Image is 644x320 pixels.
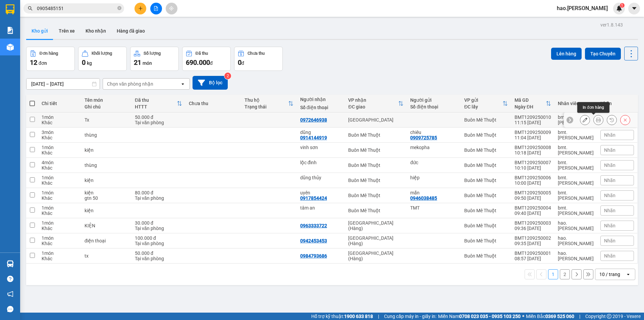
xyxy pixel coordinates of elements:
div: Buôn Mê Thuột [464,178,508,183]
span: Nhãn [604,238,615,243]
div: Thu hộ [245,97,288,103]
div: Khác [42,256,78,261]
div: 1 món [42,145,78,150]
button: Chưa thu0đ [234,47,283,71]
div: Tại văn phòng [135,226,182,231]
button: Khối lượng0kg [78,47,127,71]
div: bmt.thaison [558,160,594,171]
div: Khác [42,165,78,171]
div: Buôn Mê Thuột [464,223,508,228]
div: BMT1209250008 [515,145,551,150]
span: Nhãn [604,132,615,138]
div: 3 món [42,130,78,135]
div: Đã thu [135,97,177,103]
div: bmt.thaison [558,115,594,125]
div: Tx [85,117,128,123]
span: Nhãn [604,147,615,153]
div: 50.000 đ [135,250,182,256]
div: Tại văn phòng [135,195,182,201]
div: kiện [85,190,128,195]
button: plus [135,3,146,14]
sup: 1 [620,3,625,8]
div: 4 món [42,160,78,165]
div: 1 món [42,190,78,195]
div: [GEOGRAPHIC_DATA] (Hàng) [78,6,147,29]
svg: open [626,272,631,277]
span: Nhãn [604,163,615,168]
div: [GEOGRAPHIC_DATA] (Hàng) [348,235,404,246]
span: question-circle [7,276,13,282]
div: 0909725785 [410,135,437,140]
button: Hàng đã giao [111,23,150,39]
div: hao.thaison [558,220,594,231]
div: [GEOGRAPHIC_DATA] (Hàng) [348,250,404,261]
span: Nhận: [78,6,95,13]
span: CR : [5,43,15,50]
div: 80.000 đ [135,190,182,195]
div: ĐC lấy [464,104,502,109]
span: đ [241,60,244,66]
div: BMT1209250005 [515,190,551,195]
div: tx [85,253,128,259]
div: 30.000 đ [135,220,182,226]
div: 10:10 [DATE] [515,165,551,171]
span: aim [169,6,174,11]
span: Gửi: [6,6,16,13]
div: kiện [85,208,128,213]
button: Tạo Chuyến [585,48,621,60]
div: BMT1209250002 [515,235,551,241]
span: 21 [134,58,141,66]
button: Bộ lọc [193,76,228,90]
span: Miền Bắc [526,313,574,320]
div: bmt.thaison [558,205,594,216]
div: bmt.thaison [558,190,594,201]
div: vinh sơn [300,145,342,150]
span: notification [7,291,13,297]
div: Chưa thu [248,51,265,56]
div: bmt.thaison [558,145,594,155]
span: 0 [238,58,241,66]
div: dũng [300,130,342,135]
div: ver 1.8.143 [600,21,623,29]
span: | [579,313,580,320]
div: kiện [85,147,128,153]
div: Khác [42,135,78,140]
div: 1 món [42,250,78,256]
div: Buôn Mê Thuột [464,208,508,213]
button: Kho nhận [80,23,111,39]
div: lộc đỉnh [300,160,342,165]
div: đức [410,160,458,165]
button: Lên hàng [551,48,582,60]
div: gtn 50 [85,195,128,201]
div: Khác [42,211,78,216]
span: 12 [30,58,37,66]
button: aim [166,3,177,14]
span: Hỗ trợ kỹ thuật: [311,313,373,320]
th: Toggle SortBy [511,95,554,112]
span: search [28,6,33,11]
div: 0963333722 [78,29,147,38]
div: 11:15 [DATE] [515,120,551,125]
button: caret-down [628,3,640,14]
div: HTTT [135,104,177,109]
button: Số lượng21món [130,47,179,71]
div: Khác [42,226,78,231]
div: hao.thaison [558,250,594,261]
div: hao.thaison [558,235,594,246]
div: 100.000 đ [135,235,182,241]
div: 1 món [42,175,78,180]
span: file-add [154,6,158,11]
span: caret-down [631,5,637,11]
div: Buôn Mê Thuột [464,147,508,153]
div: 0963333722 [300,223,327,228]
div: Người nhận [300,97,342,102]
div: bmt.thaison [558,130,594,140]
span: 0 [82,58,86,66]
div: 1 món [42,115,78,120]
div: Buôn Mê Thuột [464,238,508,243]
div: 0984793686 [300,253,327,259]
div: Mã GD [515,97,546,103]
div: Tại văn phòng [135,120,182,125]
div: mẫn [410,190,458,195]
div: 0942453453 [300,238,327,243]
